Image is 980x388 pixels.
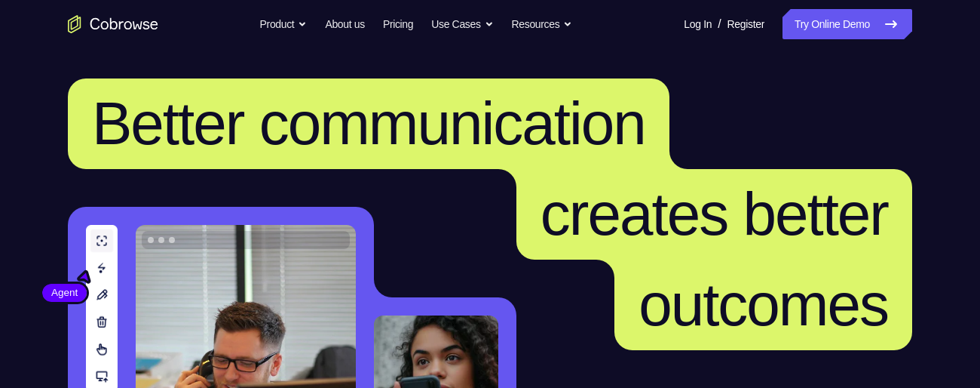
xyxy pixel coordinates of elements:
[512,9,573,39] button: Resources
[260,9,308,39] button: Product
[541,180,888,248] span: creates better
[684,9,712,39] a: Log In
[431,9,493,39] button: Use Cases
[92,90,645,157] span: Better communication
[383,9,413,39] a: Pricing
[718,15,721,33] span: /
[68,15,158,33] a: Go to the home page
[782,9,912,39] a: Try Online Demo
[325,9,364,39] a: About us
[639,271,888,338] span: outcomes
[727,9,764,39] a: Register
